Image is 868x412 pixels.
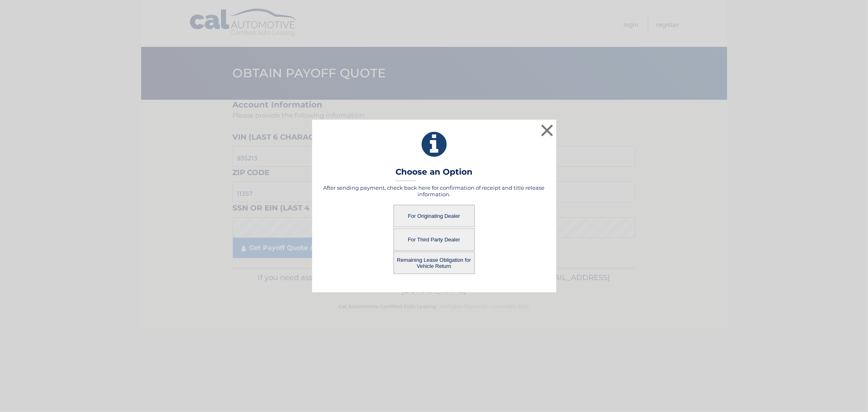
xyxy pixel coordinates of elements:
button: × [539,122,555,138]
button: Remaining Lease Obligation for Vehicle Return [394,252,475,274]
button: For Third Party Dealer [394,228,475,251]
h5: After sending payment, check back here for confirmation of receipt and title release information. [322,184,546,197]
button: For Originating Dealer [394,205,475,227]
h3: Choose an Option [396,167,472,181]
